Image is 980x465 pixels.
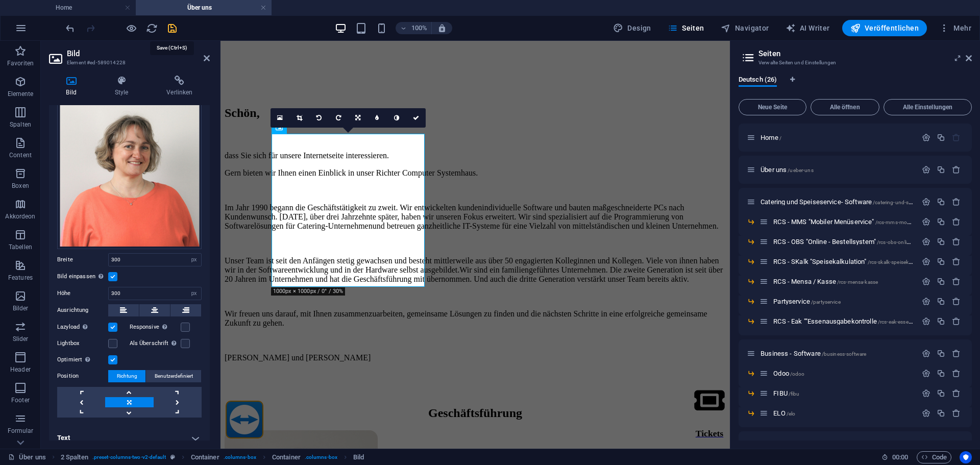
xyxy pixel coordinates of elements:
label: Breite [57,257,108,262]
span: . columns-box [224,451,256,463]
span: Benutzerdefiniert [155,370,193,382]
div: Entfernen [952,277,961,286]
div: Entfernen [952,409,961,418]
div: Einstellungen [922,198,930,206]
span: Veröffentlichen [850,23,919,33]
button: Usercentrics [960,451,972,463]
label: Lazyload [57,321,108,333]
div: Entfernen [952,349,961,358]
span: 00 00 [892,451,908,463]
span: Design [613,23,651,33]
a: 90° rechts drehen [329,108,348,128]
i: Seite neu laden [146,22,158,34]
span: Klick, um Seite zu öffnen [773,298,840,305]
p: Boxen [12,182,29,190]
button: Mehr [935,20,975,36]
p: Elemente [8,90,34,98]
span: Klick zum Auswählen. Doppelklick zum Bearbeiten [353,451,364,463]
div: Entfernen [952,198,961,206]
div: Duplizieren [937,133,945,142]
h6: 100% [411,22,427,34]
div: Duplizieren [937,198,945,206]
a: Ausrichtung ändern [348,108,367,128]
p: Akkordeon [5,212,35,221]
span: Klick, um Seite zu öffnen [761,350,866,357]
div: Catering und Speiseservice- Software/catering-und-speiseservice-software [757,199,917,205]
span: Neue Seite [743,104,802,110]
button: save [166,22,178,34]
p: Header [10,365,31,374]
span: RCS - OBS "Online - Bestellsystem" [773,238,945,246]
div: Einstellungen [922,165,930,174]
button: Richtung [108,370,145,382]
div: Entfernen [952,237,961,246]
span: /rcs-mensa-kasse [837,279,878,285]
span: Richtung [117,370,137,382]
div: Duplizieren [937,237,945,246]
span: Code [921,451,947,463]
span: /elo [787,411,796,417]
h3: Verwalte Seiten und Einstellungen [758,58,951,67]
p: Favoriten [7,59,34,67]
div: Odoo/odoo [770,370,917,377]
span: Klick zum Auswählen. Doppelklick zum Bearbeiten [191,451,219,463]
div: Duplizieren [937,217,945,226]
div: RCS - OBS "Online - Bestellsystem"/rcs-obs-online-bestellsystem [770,238,917,245]
label: Position [57,370,108,382]
label: Lightbox [57,337,108,350]
p: Formular [8,427,34,435]
div: FIBU/fibu [770,390,917,397]
div: Duplizieren [937,277,945,286]
span: Mehr [939,23,971,33]
span: /rcs-mms-mobiler-menueservice [875,219,950,225]
h4: Bild [49,76,97,97]
button: Code [917,451,951,463]
label: Höhe [57,290,108,296]
div: Design (Strg+Alt+Y) [609,20,655,36]
span: Klick, um Seite zu öffnen [773,218,950,226]
button: undo [64,22,76,34]
span: . preset-columns-two-v2-default [92,451,166,463]
div: Einstellungen [922,317,930,326]
i: Bei Größenänderung Zoomstufe automatisch an das gewählte Gerät anpassen. [437,23,447,33]
span: /catering-und-speiseservice-software [873,200,958,205]
span: RCS - Mensa / Kasse [773,278,878,285]
span: Klick, um Seite zu öffnen [773,258,930,265]
span: Klick zum Auswählen. Doppelklick zum Bearbeiten [272,451,301,463]
div: Duplizieren [937,165,945,174]
span: Klick, um Seite zu öffnen [761,198,958,206]
p: Content [9,151,32,159]
div: Duplizieren [937,409,945,418]
div: Partyservice/partyservice [770,298,917,305]
button: Benutzerdefiniert [146,370,201,382]
i: Dieses Element ist ein anpassbares Preset [170,454,175,460]
button: Veröffentlichen [842,20,927,36]
span: / [779,135,781,141]
div: Duplizieren [937,257,945,266]
span: Seiten [668,23,704,33]
h2: Bild [67,49,210,58]
span: Alle Einstellungen [888,104,967,110]
span: /rcs-obs-online-bestellsystem [877,239,945,245]
span: /fibu [789,391,800,397]
div: Business - Software/business-software [757,350,917,357]
button: Navigator [717,20,773,36]
div: Sprachen-Tabs [739,76,972,95]
p: Spalten [10,120,31,129]
div: ID.jpg [57,81,202,249]
h4: Style [97,76,150,97]
span: Klick zum Auswählen. Doppelklick zum Bearbeiten [61,451,88,463]
span: Klick, um Seite zu öffnen [761,134,781,141]
div: Einstellungen [922,297,930,306]
div: Entfernen [952,257,961,266]
span: /ueber-uns [788,167,813,173]
a: Bestätigen ( Strg ⏎ ) [406,108,426,128]
div: Einstellungen [922,217,930,226]
div: Einstellungen [922,277,930,286]
a: Ausschneide-Modus [290,108,309,128]
span: Über uns [761,166,814,174]
p: Footer [11,396,30,404]
span: Klick, um Seite zu öffnen [773,370,804,377]
label: Optimiert [57,354,108,366]
div: Duplizieren [937,297,945,306]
